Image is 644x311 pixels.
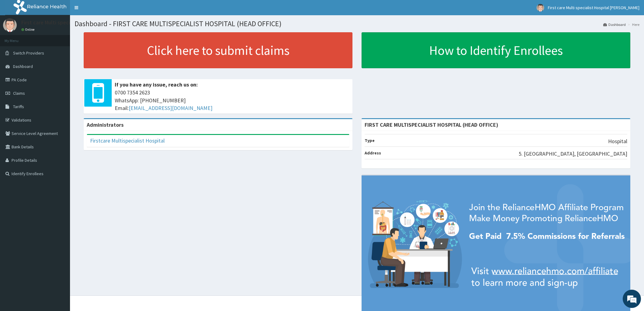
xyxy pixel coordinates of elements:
[13,90,25,96] span: Claims
[75,20,639,28] h1: Dashboard - FIRST CARE MULTISPECIALIST HOSPITAL (HEAD OFFICE)
[365,121,498,128] strong: FIRST CARE MULTISPECIALIST HOSPITAL (HEAD OFFICE)
[548,5,639,10] span: First care Multi specialist Hospital [PERSON_NAME]
[13,50,44,56] span: Switch Providers
[87,121,124,128] b: Administrators
[115,89,349,112] span: 0700 7354 2623 WhatsApp: [PHONE_NUMBER] Email:
[90,137,165,144] a: Firstcare Multispecialist Hospital
[537,4,544,12] img: User Image
[13,104,24,109] span: Tariffs
[626,22,639,27] li: Here
[362,32,630,68] a: How to Identify Enrollees
[21,27,36,32] a: Online
[608,137,627,145] p: Hospital
[129,104,212,111] a: [EMAIL_ADDRESS][DOMAIN_NAME]
[365,138,375,143] b: Type
[365,150,381,156] b: Address
[115,81,198,88] b: If you have any issue, reach us on:
[3,18,17,32] img: User Image
[519,150,627,158] p: 5. [GEOGRAPHIC_DATA], [GEOGRAPHIC_DATA]
[84,32,352,68] a: Click here to submit claims
[13,64,33,69] span: Dashboard
[21,20,143,25] p: First care Multi specialist Hospital [PERSON_NAME]
[603,22,626,27] a: Dashboard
